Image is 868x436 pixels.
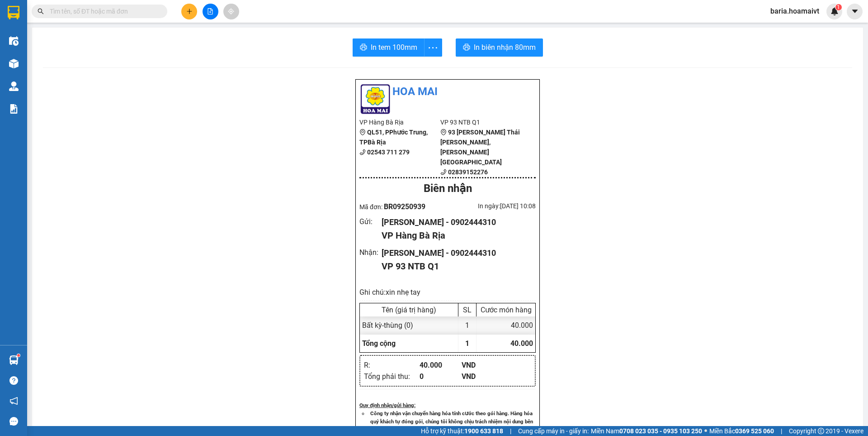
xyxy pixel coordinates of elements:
[440,129,520,166] b: 93 [PERSON_NAME] Thái [PERSON_NAME], [PERSON_NAME][GEOGRAPHIC_DATA]
[462,371,504,382] div: VND
[425,42,442,53] span: more
[440,129,447,135] span: environment
[461,306,474,314] div: SL
[479,306,533,314] div: Cước món hàng
[364,371,420,382] div: Tổng phải thu :
[362,321,413,330] span: Bất kỳ - thùng (0)
[359,129,428,146] b: QL51, PPhước Trung, TPBà Rịa
[362,306,456,314] div: Tên (giá trị hàng)
[17,354,20,357] sup: 1
[704,429,707,433] span: ⚪️
[371,42,417,53] span: In tem 100mm
[359,247,382,258] div: Nhận :
[360,43,367,52] span: printer
[851,7,859,15] span: caret-down
[9,104,19,114] img: solution-icon
[353,38,425,57] button: printerIn tem 100mm
[382,229,528,243] div: VP Hàng Bà Rịa
[382,259,528,273] div: VP 93 NTB Q1
[476,316,535,334] div: 40.000
[448,168,488,176] b: 02839152276
[420,359,462,371] div: 40.000
[619,427,702,435] strong: 0708 023 035 - 0935 103 250
[384,202,425,211] span: BR09250939
[465,339,469,348] span: 1
[456,38,543,57] button: printerIn biên nhận 80mm
[359,180,536,197] div: Biên nhận
[440,117,521,127] li: VP 93 NTB Q1
[9,376,18,385] span: question-circle
[591,426,702,436] span: Miền Nam
[464,427,503,435] strong: 1900 633 818
[362,339,396,348] span: Tổng cộng
[735,427,774,435] strong: 0369 525 060
[518,426,589,436] span: Cung cấp máy in - giấy in:
[359,201,448,212] div: Mã đơn:
[847,4,863,19] button: caret-down
[223,4,239,19] button: aim
[9,59,19,68] img: warehouse-icon
[462,359,504,371] div: VND
[440,169,447,175] span: phone
[359,117,440,127] li: VP Hàng Bà Rịa
[359,83,536,101] li: Hoa Mai
[474,42,536,53] span: In biên nhận 80mm
[458,316,476,334] div: 1
[382,216,528,229] div: [PERSON_NAME] - 0902444310
[9,36,19,46] img: warehouse-icon
[359,287,536,298] div: Ghi chú: xin nhẹ tay
[359,401,536,409] div: Quy định nhận/gửi hàng :
[448,201,536,211] div: In ngày: [DATE] 10:08
[709,426,774,436] span: Miền Bắc
[228,8,234,14] span: aim
[463,43,470,52] span: printer
[207,8,213,14] span: file-add
[510,339,533,348] span: 40.000
[38,8,44,14] span: search
[9,397,18,405] span: notification
[186,8,193,14] span: plus
[364,359,420,371] div: R :
[382,247,528,259] div: [PERSON_NAME] - 0902444310
[9,81,19,91] img: warehouse-icon
[359,149,366,155] span: phone
[420,371,462,382] div: 0
[359,216,382,227] div: Gửi :
[181,4,197,19] button: plus
[510,426,511,436] span: |
[9,417,18,426] span: message
[367,149,410,156] b: 02543 711 279
[359,129,366,135] span: environment
[837,4,840,10] span: 1
[835,4,842,10] sup: 1
[424,38,442,57] button: more
[781,426,782,436] span: |
[818,428,824,434] span: copyright
[370,410,533,433] strong: Công ty nhận vận chuyển hàng hóa tính cước theo gói hàng. Hàng hóa quý khách tự đóng gói, chúng t...
[763,5,826,17] span: baria.hoamaivt
[359,83,391,115] img: logo.jpg
[203,4,218,19] button: file-add
[421,426,503,436] span: Hỗ trợ kỹ thuật:
[8,6,19,19] img: logo-vxr
[50,6,156,16] input: Tìm tên, số ĐT hoặc mã đơn
[830,7,839,15] img: icon-new-feature
[9,355,19,365] img: warehouse-icon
